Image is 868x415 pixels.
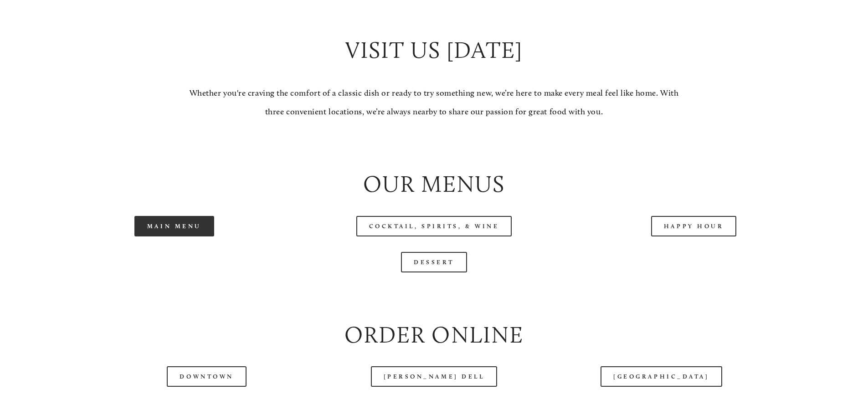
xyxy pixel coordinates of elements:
a: [GEOGRAPHIC_DATA] [601,366,722,387]
a: Dessert [401,252,467,272]
p: Whether you're craving the comfort of a classic dish or ready to try something new, we’re here to... [182,84,686,122]
a: Main Menu [134,216,214,236]
a: [PERSON_NAME] Dell [371,366,498,387]
a: Downtown [167,366,246,387]
a: Happy Hour [651,216,737,236]
a: Cocktail, Spirits, & Wine [356,216,512,236]
h2: Order Online [52,319,816,351]
h2: Our Menus [52,168,816,200]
